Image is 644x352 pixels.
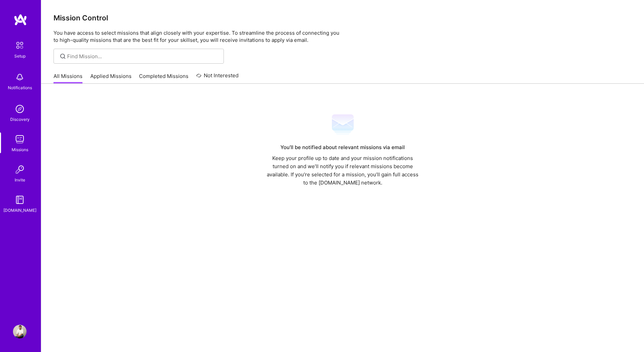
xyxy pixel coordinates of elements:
[13,102,27,116] img: discovery
[14,52,26,60] div: Setup
[67,53,219,60] input: Find Mission...
[14,14,27,26] img: logo
[11,325,28,338] a: User Avatar
[13,132,27,146] img: teamwork
[53,14,632,22] h3: Mission Control
[13,325,27,338] img: User Avatar
[264,143,421,151] div: You’ll be notified about relevant missions via email
[196,71,239,84] a: Not Interested
[13,70,27,84] img: bell
[15,176,25,183] div: Invite
[53,73,82,84] a: All Missions
[3,207,36,214] div: [DOMAIN_NAME]
[13,193,27,207] img: guide book
[53,29,632,44] p: You have access to select missions that align closely with your expertise. To streamline the proc...
[332,114,354,135] img: Mail
[13,38,27,52] img: setup
[8,84,32,91] div: Notifications
[10,116,30,123] div: Discovery
[264,154,421,187] div: Keep your profile up to date and your mission notifications turned on and we’ll notify you if rel...
[59,52,67,60] i: icon SearchGrey
[139,73,188,84] a: Completed Missions
[13,163,27,176] img: Invite
[12,146,28,153] div: Missions
[90,73,132,84] a: Applied Missions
